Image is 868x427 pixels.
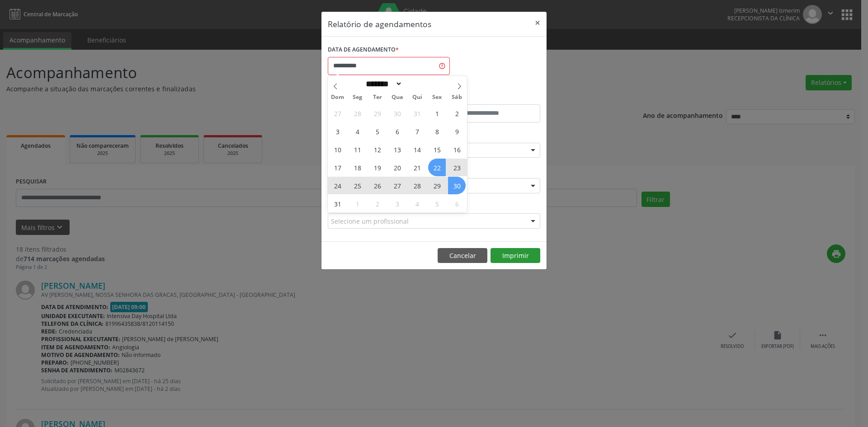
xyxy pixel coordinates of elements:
[447,94,467,100] span: Sáb
[328,18,431,30] h5: Relatório de agendamentos
[349,159,366,176] span: Agosto 18, 2025
[331,216,409,226] span: Selecione um profissional
[427,94,447,100] span: Sex
[428,141,446,158] span: Agosto 15, 2025
[402,79,432,89] input: Year
[349,104,366,122] span: Julho 28, 2025
[388,104,406,122] span: Julho 30, 2025
[349,195,366,212] span: Setembro 1, 2025
[448,177,466,194] span: Agosto 30, 2025
[368,94,387,100] span: Ter
[428,195,446,212] span: Setembro 5, 2025
[368,141,386,158] span: Agosto 12, 2025
[328,43,399,57] label: DATA DE AGENDAMENTO
[428,104,446,122] span: Agosto 1, 2025
[349,141,366,158] span: Agosto 11, 2025
[448,159,466,176] span: Agosto 23, 2025
[328,94,348,100] span: Dom
[388,122,406,140] span: Agosto 6, 2025
[368,159,386,176] span: Agosto 19, 2025
[448,141,466,158] span: Agosto 16, 2025
[448,195,466,212] span: Setembro 6, 2025
[363,79,402,89] select: Month
[408,104,426,122] span: Julho 31, 2025
[448,122,466,140] span: Agosto 9, 2025
[408,195,426,212] span: Setembro 4, 2025
[428,159,446,176] span: Agosto 22, 2025
[428,122,446,140] span: Agosto 8, 2025
[368,195,386,212] span: Setembro 2, 2025
[329,104,346,122] span: Julho 27, 2025
[438,248,487,263] button: Cancelar
[408,159,426,176] span: Agosto 21, 2025
[368,177,386,194] span: Agosto 26, 2025
[368,104,386,122] span: Julho 29, 2025
[388,141,406,158] span: Agosto 13, 2025
[436,90,540,104] label: ATÉ
[428,177,446,194] span: Agosto 29, 2025
[329,122,346,140] span: Agosto 3, 2025
[388,177,406,194] span: Agosto 27, 2025
[349,177,366,194] span: Agosto 25, 2025
[388,195,406,212] span: Setembro 3, 2025
[408,177,426,194] span: Agosto 28, 2025
[528,12,547,34] button: Close
[348,94,368,100] span: Seg
[329,177,346,194] span: Agosto 24, 2025
[368,122,386,140] span: Agosto 5, 2025
[387,94,407,100] span: Qua
[329,141,346,158] span: Agosto 10, 2025
[408,122,426,140] span: Agosto 7, 2025
[349,122,366,140] span: Agosto 4, 2025
[388,159,406,176] span: Agosto 20, 2025
[329,159,346,176] span: Agosto 17, 2025
[491,248,540,263] button: Imprimir
[408,141,426,158] span: Agosto 14, 2025
[448,104,466,122] span: Agosto 2, 2025
[329,195,346,212] span: Agosto 31, 2025
[407,94,427,100] span: Qui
